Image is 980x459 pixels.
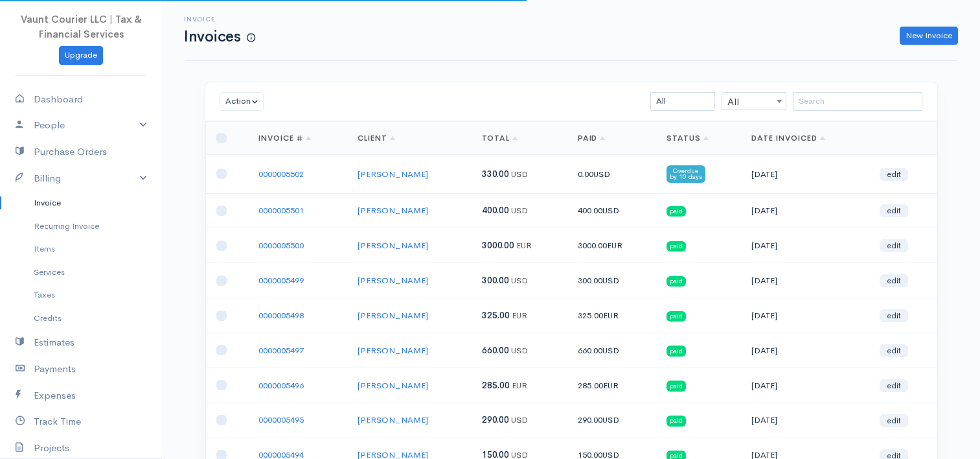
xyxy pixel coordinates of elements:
span: 285.00 [482,380,510,391]
span: EUR [607,240,622,251]
span: EUR [512,380,527,391]
a: [PERSON_NAME] [358,169,428,180]
td: [DATE] [741,193,869,228]
span: USD [511,275,528,286]
span: EUR [603,380,619,391]
span: USD [602,205,619,216]
span: USD [511,345,528,356]
span: paid [667,276,686,287]
td: 660.00 [567,333,656,368]
span: paid [667,311,686,322]
td: 300.00 [567,263,656,298]
td: [DATE] [741,228,869,263]
span: paid [667,381,686,391]
a: Date Invoiced [751,133,825,143]
h6: Invoice [184,16,255,23]
a: 0000005501 [258,205,304,216]
span: 400.00 [482,205,509,216]
a: Client [358,133,395,143]
td: 290.00 [567,403,656,438]
span: EUR [516,240,532,251]
span: USD [602,275,619,286]
span: 660.00 [482,345,509,356]
a: edit [880,414,908,427]
span: 290.00 [482,414,509,425]
a: [PERSON_NAME] [358,275,428,286]
span: paid [667,206,686,217]
a: 0000005499 [258,275,304,286]
a: edit [880,239,908,252]
span: USD [602,414,619,425]
span: USD [511,169,528,180]
a: [PERSON_NAME] [358,380,428,391]
span: How to create your first Invoice? [247,32,255,43]
td: [DATE] [741,333,869,368]
td: 3000.00 [567,228,656,263]
td: [DATE] [741,263,869,298]
a: Status [667,133,709,143]
a: [PERSON_NAME] [358,205,428,216]
a: [PERSON_NAME] [358,240,428,251]
span: paid [667,241,686,252]
span: EUR [512,310,527,321]
a: New Invoice [900,27,958,45]
h1: Invoices [184,29,255,45]
td: [DATE] [741,298,869,333]
a: Total [482,133,518,143]
a: 0000005500 [258,240,304,251]
span: All [722,93,786,111]
span: Vaunt Courier LLC | Tax & Financial Services [21,13,142,40]
span: EUR [603,310,619,321]
span: 325.00 [482,310,510,321]
span: Overdue by 10 days [667,165,705,182]
a: edit [880,379,908,392]
span: paid [667,346,686,356]
a: edit [880,168,908,181]
span: USD [511,414,528,425]
a: 0000005495 [258,414,304,425]
td: [DATE] [741,155,869,193]
span: 3000.00 [482,240,514,251]
a: 0000005498 [258,310,304,321]
a: edit [880,274,908,287]
span: USD [511,205,528,216]
a: [PERSON_NAME] [358,414,428,425]
td: 400.00 [567,193,656,228]
a: edit [880,309,908,322]
td: 325.00 [567,298,656,333]
button: Action [220,92,264,111]
span: USD [593,169,610,180]
span: 300.00 [482,275,509,286]
td: [DATE] [741,368,869,403]
a: Invoice # [258,133,311,143]
a: edit [880,344,908,357]
a: Upgrade [59,46,103,65]
a: edit [880,204,908,217]
a: 0000005496 [258,380,304,391]
a: 0000005502 [258,169,304,180]
span: All [722,92,786,110]
td: 285.00 [567,368,656,403]
td: [DATE] [741,403,869,438]
a: Paid [578,133,606,143]
span: paid [667,416,686,426]
span: USD [602,345,619,356]
a: [PERSON_NAME] [358,345,428,356]
td: 0.00 [567,155,656,193]
a: [PERSON_NAME] [358,310,428,321]
span: 330.00 [482,169,509,180]
a: 0000005497 [258,345,304,356]
input: Search [793,92,922,111]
